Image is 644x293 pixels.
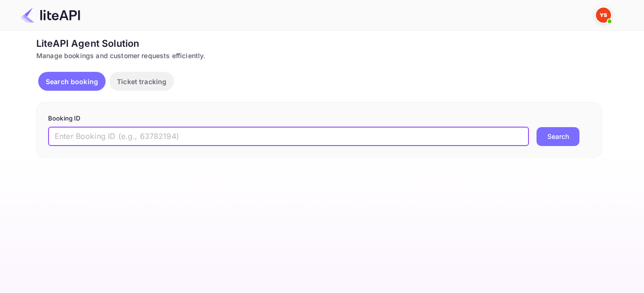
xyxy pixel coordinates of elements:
[537,127,579,146] button: Search
[46,77,98,86] p: Search booking
[36,36,602,51] div: LiteAPI Agent Solution
[117,77,166,86] p: Ticket tracking
[596,8,611,23] img: Yandex Support
[36,51,602,60] div: Manage bookings and customer requests efficiently.
[48,127,529,146] input: Enter Booking ID (e.g., 63782194)
[21,8,80,23] img: LiteAPI Logo
[48,114,590,123] p: Booking ID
